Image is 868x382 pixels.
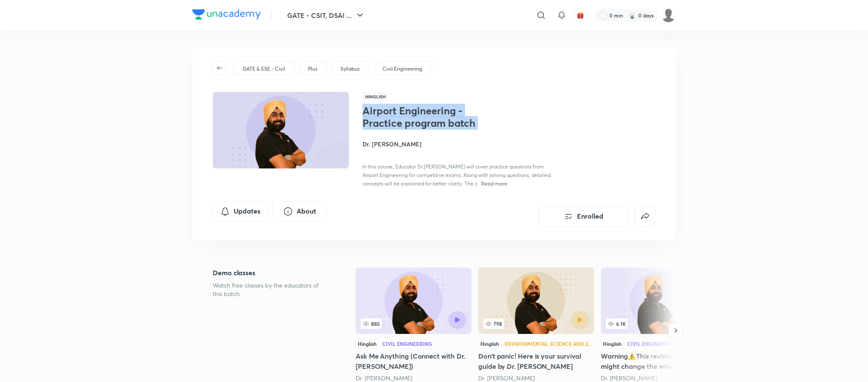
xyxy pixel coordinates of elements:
[356,351,471,371] h5: Ask Me Anything (Connect with Dr. [PERSON_NAME])
[356,339,379,348] div: Hinglish
[307,65,319,73] a: Plus
[363,163,551,187] span: In this course, Educator Dr.[PERSON_NAME] will cover practice questions from Airport Engineering ...
[601,374,657,382] a: Dr. [PERSON_NAME]
[213,201,267,222] button: Updates
[381,65,424,73] a: Civil Engineering
[339,65,361,73] a: Syllabus
[383,65,422,73] p: Civil Engineering
[628,11,637,20] img: streak
[192,9,261,20] img: Company Logo
[363,105,502,129] h1: Airport Engineering - Practice program batch
[241,65,287,73] a: GATE & ESE - Civil
[478,351,594,371] h5: Don't panic! Here is your survival guide by Dr. [PERSON_NAME]
[272,201,327,222] button: About
[601,351,717,371] h5: Warning⚠️This revision method might change the whole game🎯
[478,374,535,382] a: Dr. [PERSON_NAME]
[481,180,507,187] span: Read more
[340,65,360,73] p: Syllabus
[282,7,370,24] button: GATE - CSIT, DSAI ...
[478,339,501,348] div: Hinglish
[243,65,285,73] p: GATE & ESE - Civil
[308,65,317,73] p: Plus
[213,281,328,298] p: Watch free classes by the educators of this batch
[363,140,553,148] h4: Dr. [PERSON_NAME]
[577,11,584,19] img: avatar
[606,319,628,329] span: 6.1K
[661,8,676,23] img: Rajalakshmi
[192,9,261,22] a: Company Logo
[356,374,412,382] a: Dr. [PERSON_NAME]
[601,339,624,348] div: Hinglish
[483,319,504,329] span: 798
[213,268,328,278] h5: Demo classes
[363,92,388,101] span: Hinglish
[505,341,594,346] div: Environmental Science and Engineering
[382,341,432,346] div: Civil Engineering
[574,9,587,22] button: avatar
[361,319,382,329] span: 885
[211,91,350,169] img: Thumbnail
[635,206,655,227] button: false
[539,206,628,227] button: Enrolled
